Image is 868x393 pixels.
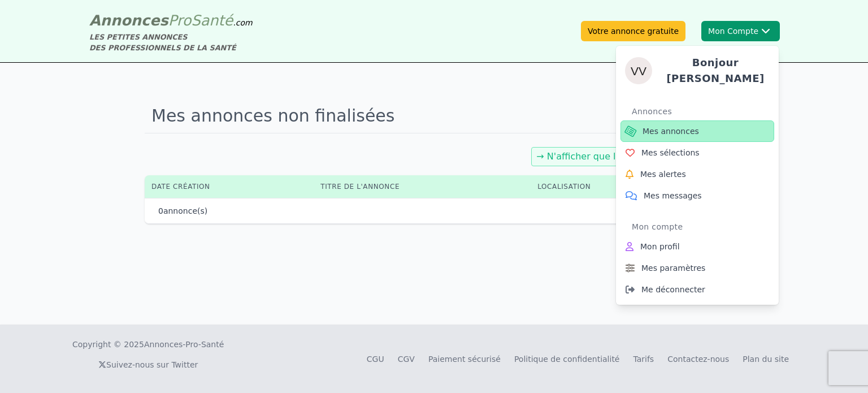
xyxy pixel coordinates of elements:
[89,12,168,29] span: Annonces
[89,32,253,53] div: LES PETITES ANNONCES DES PROFESSIONNELS DE LA SANTÉ
[620,185,774,206] a: Mes messages
[643,126,699,137] span: Mes annonces
[625,57,652,84] img: Virginie
[667,355,729,364] a: Contactez-nous
[158,205,207,217] p: annonce(s)
[620,279,774,300] a: Me déconnecter
[314,175,531,198] th: Titre de l'annonce
[98,360,198,369] a: Suivez-nous sur Twitter
[514,355,620,364] a: Politique de confidentialité
[633,355,654,364] a: Tarifs
[620,163,774,185] a: Mes alertes
[641,262,705,274] span: Mes paramètres
[581,21,685,41] a: Votre annonce gratuite
[620,236,774,257] a: Mon profil
[89,12,253,29] a: AnnoncesProSanté.com
[620,257,774,279] a: Mes paramètres
[398,355,415,364] a: CGV
[168,12,192,29] span: Pro
[632,218,774,236] div: Mon compte
[158,206,163,215] span: 0
[191,12,233,29] span: Santé
[644,190,702,201] span: Mes messages
[640,169,686,180] span: Mes alertes
[632,102,774,120] div: Annonces
[536,151,716,162] a: → N'afficher que les annonces diffusées
[701,21,780,41] button: Mon CompteVirginieBonjour [PERSON_NAME]AnnoncesMes annoncesMes sélectionsMes alertesMes messagesM...
[661,55,770,87] h4: Bonjour [PERSON_NAME]
[531,175,687,198] th: Localisation
[367,355,384,364] a: CGU
[620,120,774,142] a: Mes annonces
[641,147,700,158] span: Mes sélections
[72,339,224,350] div: Copyright © 2025
[743,355,789,364] a: Plan du site
[145,175,314,198] th: Date création
[620,142,774,163] a: Mes sélections
[641,284,705,295] span: Me déconnecter
[233,18,252,27] span: .com
[640,241,680,252] span: Mon profil
[428,355,501,364] a: Paiement sécurisé
[145,99,723,133] h1: Mes annonces non finalisées
[144,339,224,350] a: Annonces-Pro-Santé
